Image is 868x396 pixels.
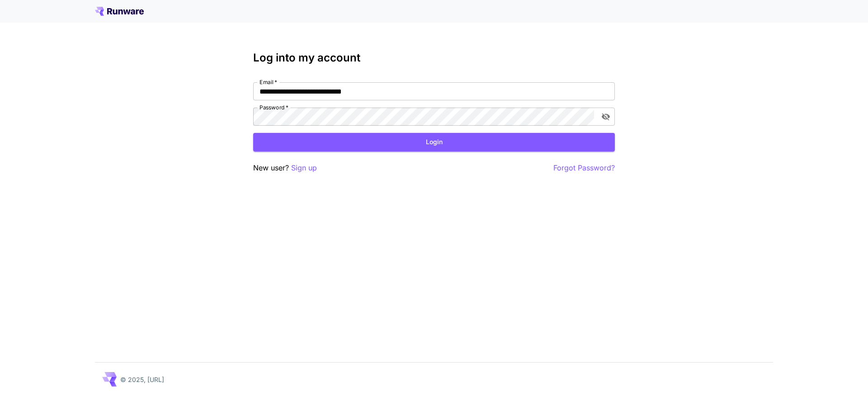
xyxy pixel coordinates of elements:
[259,104,288,111] label: Password
[553,162,615,174] button: Forgot Password?
[291,162,317,174] button: Sign up
[253,133,615,151] button: Login
[120,375,164,384] p: © 2025, [URL]
[259,78,277,86] label: Email
[598,108,614,125] button: toggle password visibility
[253,162,317,174] p: New user?
[253,52,615,64] h3: Log into my account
